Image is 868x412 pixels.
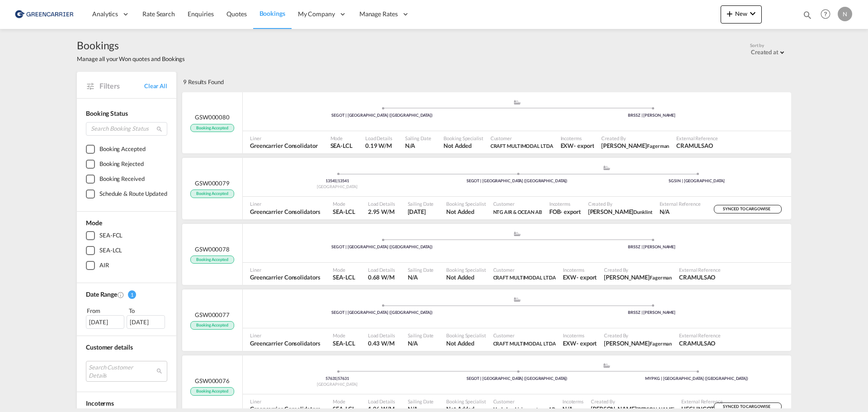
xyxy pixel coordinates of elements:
md-icon: icon-chevron-down [747,8,758,19]
span: 13541 [325,178,338,183]
div: - export [576,273,597,281]
span: Dunklint [633,209,652,215]
md-icon: icon-magnify [802,10,812,20]
span: CRAMULSAO [676,142,717,150]
span: Greencarrier Consolidators [250,208,320,216]
div: SGSIN | [GEOGRAPHIC_DATA] [607,178,787,184]
span: 2 Oct 2025 [408,208,434,216]
span: Mode [333,332,355,339]
span: Incoterms [563,332,597,339]
div: Booking Received [99,175,144,184]
span: Hecksher Linieagenturer AB [493,406,555,412]
span: Customer [491,135,553,142]
span: GSW000077 [195,311,230,319]
div: GSW000078 Booking Accepted assets/icons/custom/ship-fill.svgassets/icons/custom/roll-o-plane.svgP... [182,224,791,285]
input: Search Booking Status [86,122,167,136]
span: Liner [250,135,318,142]
div: SYNCED TO CARGOWISE [714,403,782,411]
md-checkbox: SEA-LCL [86,246,167,255]
md-icon: icon-magnify [156,126,163,133]
span: Greencarrier Consolidators [250,273,320,281]
span: External Reference [679,332,720,339]
span: Fagerman [647,143,669,149]
div: icon-magnify [802,10,812,24]
div: FOB [549,208,561,216]
span: | [336,178,338,183]
span: Sailing Date [408,332,434,339]
div: SEGOT | [GEOGRAPHIC_DATA] ([GEOGRAPHIC_DATA]) [247,113,517,118]
span: Booking Specialist [443,135,483,142]
span: Greencarrier Consolidators [250,339,320,347]
md-checkbox: SEA-FCL [86,231,167,240]
span: CRAFT MULTIMODAL LTDA [493,341,556,346]
img: 609dfd708afe11efa14177256b0082fb.png [14,4,75,24]
span: New [724,10,758,17]
span: Booking Accepted [190,387,234,396]
span: External Reference [676,135,717,142]
span: External Reference [660,200,701,207]
span: N/A [405,142,431,150]
span: Filters [99,81,144,91]
div: To [128,306,168,315]
span: Customer [493,266,556,273]
span: 57631 [325,376,338,381]
span: Sailing Date [408,200,434,207]
span: Bookings [259,9,285,17]
span: Liner [250,332,320,339]
span: N/A [408,339,434,347]
span: SEA-LCL [333,273,355,281]
span: Manage all your Won quotes and Bookings [77,55,185,63]
span: Not Added [446,208,486,216]
span: Customer [493,200,542,207]
span: Fredrik Fagerman [601,142,669,150]
span: Mode [333,398,355,405]
div: EXW [563,273,576,281]
span: Customer [493,398,555,405]
span: GSW000079 [195,179,230,187]
span: Booking Specialist [446,398,486,405]
button: icon-plus 400-fgNewicon-chevron-down [721,5,762,24]
span: FOB export [549,208,581,216]
div: SYNCED TO CARGOWISE [714,205,782,213]
span: Analytics [92,9,118,19]
span: Booking Specialist [446,266,486,273]
span: Created By [604,332,672,339]
span: CRAFT MULTIMODAL LTDA [491,142,553,150]
span: Fredrik Fagerman [604,273,672,281]
span: Booking Specialist [446,200,486,207]
div: GSW000077 Booking Accepted assets/icons/custom/ship-fill.svgassets/icons/custom/roll-o-plane.svgP... [182,289,791,351]
span: Load Details [368,332,395,339]
span: 2.95 W/M [368,208,395,215]
div: [GEOGRAPHIC_DATA] [247,382,427,388]
span: Fagerman [650,341,672,346]
span: EXW export [561,142,594,150]
div: GSW000080 Booking Accepted assets/icons/custom/ship-fill.svgassets/icons/custom/roll-o-plane.svgP... [182,92,791,154]
span: 0.19 W/M [365,142,392,149]
span: Booking Accepted [190,256,234,264]
div: MYPKG | [GEOGRAPHIC_DATA] ([GEOGRAPHIC_DATA]) [607,376,787,382]
span: Booking Accepted [190,189,234,198]
span: Created By [601,135,669,142]
div: SEGOT | [GEOGRAPHIC_DATA] ([GEOGRAPHIC_DATA]) [247,244,517,250]
span: External Reference [681,398,722,405]
md-icon: assets/icons/custom/ship-fill.svg [512,297,523,302]
span: External Reference [679,266,720,273]
span: Booking Accepted [190,321,234,330]
span: CRAFT MULTIMODAL LTDA [493,273,556,281]
span: Mode [330,135,353,142]
span: NTG AIR & OCEAN AB [493,208,542,216]
span: Mode [333,266,355,273]
div: [DATE] [127,315,165,329]
div: From [86,306,126,315]
div: [GEOGRAPHIC_DATA] [247,184,427,190]
span: Customer [493,332,556,339]
div: Help [818,6,838,23]
span: Linda Dunklint [588,208,652,216]
span: 13541 [338,178,349,183]
span: Sailing Date [408,398,434,405]
span: Manage Rates [359,9,398,19]
md-icon: icon-plus 400-fg [724,8,735,19]
span: Not Added [443,142,483,150]
span: 57631 [338,376,349,381]
span: Greencarrier Consolidator [250,142,318,150]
